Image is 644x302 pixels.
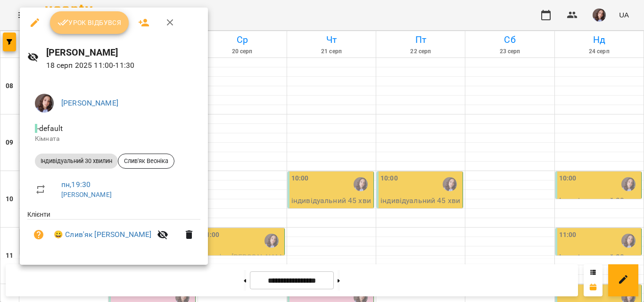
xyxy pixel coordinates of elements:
a: 😀 Слив'як [PERSON_NAME] [54,229,151,240]
ul: Клієнти [27,210,200,253]
a: [PERSON_NAME] [61,191,112,198]
span: - default [35,124,65,133]
a: [PERSON_NAME] [61,98,118,107]
span: Урок відбувся [58,17,122,28]
img: 8e6d9769290247367f0f90eeedd3a5ee.jpg [35,94,54,113]
div: Слив'як Веоніка [118,154,174,169]
p: 18 серп 2025 11:00 - 11:30 [46,60,200,71]
span: Індивідуальний 30 хвилин [35,157,118,165]
span: Слив'як Веоніка [118,157,174,165]
a: пн , 19:30 [61,180,91,189]
button: Візит ще не сплачено. Додати оплату? [27,223,50,246]
h6: [PERSON_NAME] [46,45,200,60]
p: Кімната [35,134,193,144]
button: Урок відбувся [50,11,129,34]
